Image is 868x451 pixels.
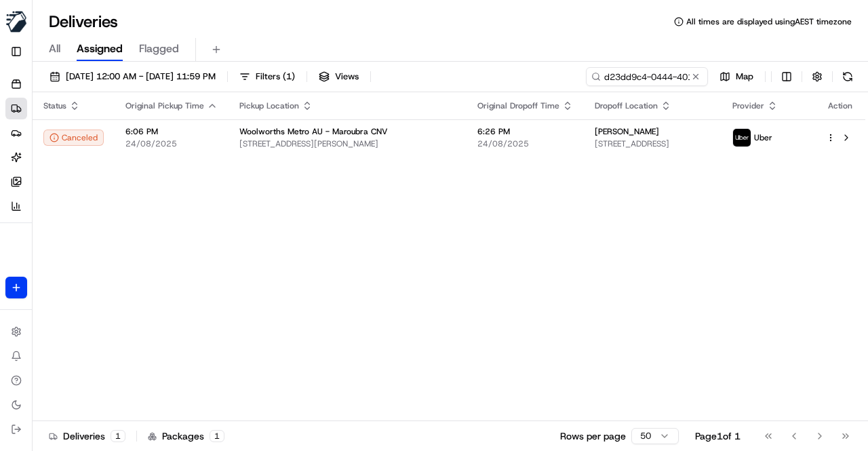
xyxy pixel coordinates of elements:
h1: Deliveries [49,11,118,33]
span: [PERSON_NAME] [595,126,659,137]
span: 6:06 PM [125,126,218,137]
button: [DATE] 12:00 AM - [DATE] 11:59 PM [43,67,222,86]
span: Original Dropoff Time [477,100,559,111]
button: Refresh [838,67,857,86]
button: Views [313,67,365,86]
img: MILKRUN [5,11,27,33]
span: ( 1 ) [283,71,295,83]
button: Map [713,67,759,86]
span: Views [335,71,359,83]
p: Rows per page [560,429,626,443]
span: Original Pickup Time [125,100,204,111]
div: 1 [111,430,125,442]
button: MILKRUN [5,5,27,38]
input: Type to search [586,67,708,86]
div: Packages [148,429,224,443]
div: Page 1 of 1 [695,429,741,443]
span: Provider [732,100,764,111]
span: Assigned [77,41,123,57]
span: [STREET_ADDRESS] [595,138,711,149]
button: Filters(1) [233,67,301,86]
div: 1 [210,430,224,442]
span: [STREET_ADDRESS][PERSON_NAME] [239,138,456,149]
span: All times are displayed using AEST timezone [686,16,852,27]
button: Canceled [43,130,104,146]
span: Dropoff Location [595,100,658,111]
span: Uber [754,132,772,143]
span: 24/08/2025 [477,138,573,149]
span: All [49,41,60,57]
span: [DATE] 12:00 AM - [DATE] 11:59 PM [66,71,216,83]
span: Status [43,100,66,111]
span: 6:26 PM [477,126,573,137]
span: 24/08/2025 [125,138,218,149]
span: Filters [256,71,295,83]
span: Pickup Location [239,100,299,111]
span: Map [736,71,753,83]
img: uber-new-logo.jpeg [733,129,751,146]
div: Deliveries [49,429,125,443]
span: Woolworths Metro AU - Maroubra CNV [239,126,388,137]
span: Flagged [139,41,179,57]
div: Action [826,100,854,111]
